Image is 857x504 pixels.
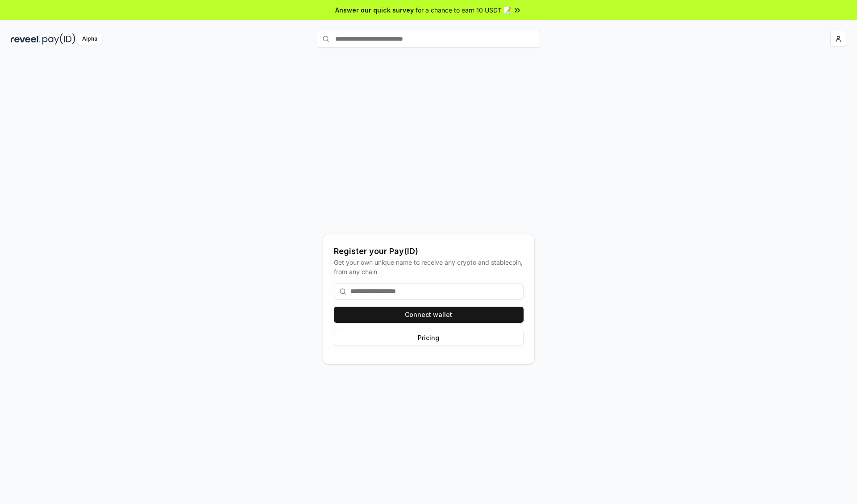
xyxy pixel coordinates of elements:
button: Pricing [334,330,524,346]
div: Alpha [77,33,102,45]
div: Get your own unique name to receive any crypto and stablecoin, from any chain [334,258,524,276]
div: Register your Pay(ID) [334,245,524,258]
span: for a chance to earn 10 USDT 📝 [416,5,511,15]
img: pay_id [42,33,75,45]
button: Connect wallet [334,307,524,323]
span: Answer our quick survey [335,5,414,15]
img: reveel_dark [11,33,41,45]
